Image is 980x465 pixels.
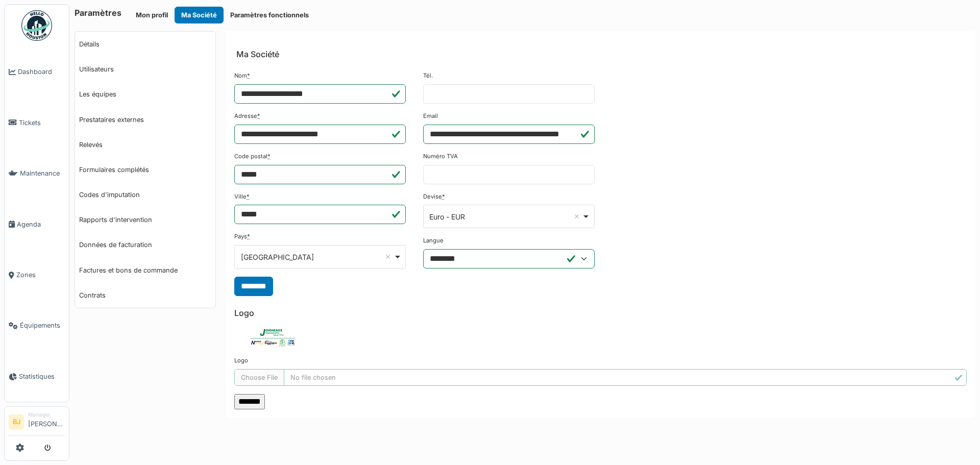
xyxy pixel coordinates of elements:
a: Codes d'imputation [75,182,215,207]
span: Maintenance [20,168,65,178]
a: Données de facturation [75,232,215,257]
button: Paramètres fonctionnels [224,7,315,23]
label: Adresse [234,112,260,120]
div: Manager [28,411,65,419]
label: Tél. [423,71,433,80]
abbr: Requis [247,193,250,200]
a: Contrats [75,283,215,308]
abbr: Requis [257,112,260,119]
button: Remove item: 'EUR' [572,211,582,222]
a: Rapports d'intervention [75,207,215,232]
a: Les équipes [75,82,215,107]
li: [PERSON_NAME] [28,411,65,433]
a: Statistiques [5,351,69,402]
h6: Logo [234,308,967,318]
span: Dashboard [18,67,65,77]
a: Dashboard [5,46,69,97]
label: Langue [423,236,444,245]
abbr: Requis [247,233,250,240]
a: Tickets [5,97,69,148]
h6: Paramètres [75,8,121,18]
button: Mon profil [129,7,175,23]
a: Équipements [5,300,69,351]
a: Relevés [75,132,215,157]
div: Euro - EUR [429,211,582,222]
a: Utilisateurs [75,57,215,82]
label: Logo [234,356,248,365]
label: Email [423,112,438,120]
li: BJ [9,414,24,430]
span: Tickets [19,118,65,128]
img: ybci0zk8bp20oysjkc3sxz4onhyj [234,322,311,356]
h6: Ma Société [236,50,279,59]
label: Ville [234,192,250,201]
label: Code postal [234,152,271,161]
a: Détails [75,32,215,57]
a: Formulaires complétés [75,157,215,182]
abbr: Requis [247,72,250,79]
button: Remove item: 'BE' [383,252,393,262]
div: [GEOGRAPHIC_DATA] [241,252,394,262]
label: Pays [234,232,250,241]
img: Badge_color-CXgf-gQk.svg [21,10,52,41]
span: Zones [16,270,65,280]
span: Statistiques [19,372,65,381]
span: Agenda [17,219,65,229]
a: Maintenance [5,148,69,199]
a: BJ Manager[PERSON_NAME] [9,411,65,435]
a: Zones [5,250,69,300]
button: Ma Société [175,7,224,23]
abbr: Requis [442,193,445,200]
abbr: Requis [267,153,271,160]
span: Équipements [20,321,65,330]
a: Factures et bons de commande [75,258,215,283]
label: Numéro TVA [423,152,458,161]
a: Prestataires externes [75,107,215,132]
label: Nom [234,71,250,80]
label: Devise [423,192,445,201]
a: Agenda [5,199,69,249]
